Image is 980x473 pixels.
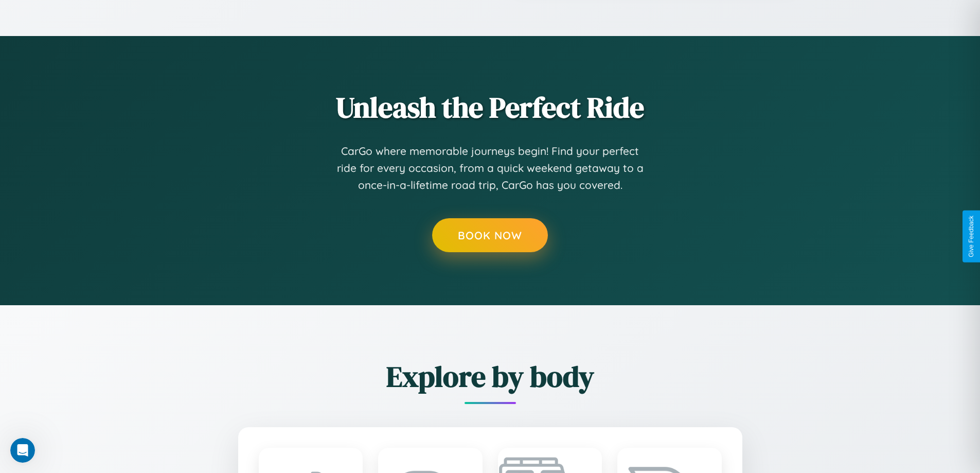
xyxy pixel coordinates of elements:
button: Book Now [432,218,548,252]
iframe: Intercom live chat [10,438,35,463]
h2: Unleash the Perfect Ride [182,87,799,127]
div: Give Feedback [968,216,975,257]
h2: Explore by body [182,357,799,396]
p: CarGo where memorable journeys begin! Find your perfect ride for every occasion, from a quick wee... [336,143,645,194]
